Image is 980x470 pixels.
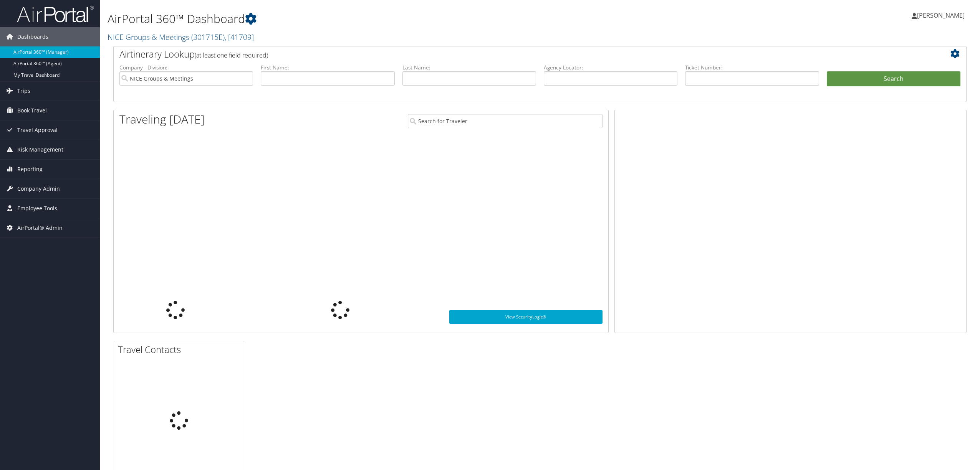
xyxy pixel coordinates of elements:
span: Company Admin [17,179,60,198]
input: Search for Traveler [408,114,603,128]
a: View SecurityLogic® [449,310,603,324]
label: Agency Locator: [544,64,677,71]
img: airportal-logo.png [17,5,94,23]
span: , [ 41709 ] [225,32,254,42]
span: ( 301715E ) [191,32,225,42]
h2: Travel Contacts [118,343,244,356]
label: First Name: [261,64,394,71]
span: Book Travel [17,101,47,120]
span: (at least one field required) [195,51,268,59]
span: [PERSON_NAME] [917,11,965,20]
span: Reporting [17,160,43,179]
span: AirPortal® Admin [17,218,63,237]
a: [PERSON_NAME] [912,4,972,27]
span: Dashboards [17,27,48,46]
label: Ticket Number: [685,64,819,71]
span: Risk Management [17,140,63,159]
span: Trips [17,81,30,101]
button: Search [827,71,960,87]
h1: AirPortal 360™ Dashboard [108,11,684,27]
label: Company - Division: [119,64,253,71]
h1: Traveling [DATE] [119,111,205,127]
a: NICE Groups & Meetings [108,32,254,42]
h2: Airtinerary Lookup [119,48,889,61]
span: Travel Approval [17,120,58,140]
label: Last Name: [402,64,536,71]
span: Employee Tools [17,199,57,218]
